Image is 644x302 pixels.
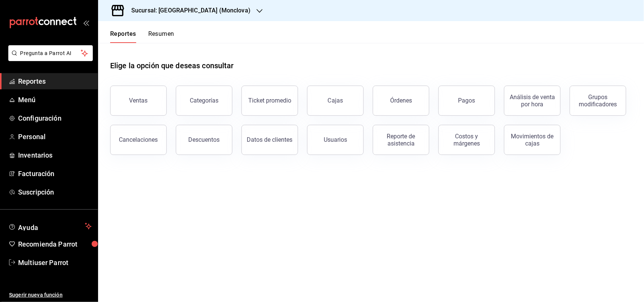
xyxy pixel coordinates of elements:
button: Movimientos de cajas [504,125,561,155]
button: Datos de clientes [241,125,298,155]
span: Configuración [18,113,92,123]
button: Categorías [176,86,232,116]
div: Usuarios [324,136,347,143]
button: Ticket promedio [241,86,298,116]
button: Usuarios [307,125,364,155]
span: Recomienda Parrot [18,239,92,249]
span: Suscripción [18,187,92,197]
span: Facturación [18,169,92,179]
button: Pagos [438,86,495,116]
button: Descuentos [176,125,232,155]
div: Cancelaciones [119,136,158,143]
button: Órdenes [373,86,429,116]
div: Órdenes [390,97,412,104]
a: Cajas [307,86,364,116]
button: Cancelaciones [110,125,167,155]
div: Reporte de asistencia [378,133,424,147]
span: Personal [18,132,92,142]
div: Ventas [129,97,148,104]
span: Pregunta a Parrot AI [20,49,81,57]
h3: Sucursal: [GEOGRAPHIC_DATA] (Monclova) [125,6,251,15]
div: Ticket promedio [248,97,291,104]
button: Costos y márgenes [438,125,495,155]
div: Grupos modificadores [575,94,621,108]
div: Costos y márgenes [443,133,490,147]
div: Descuentos [189,136,220,143]
button: Resumen [148,30,174,43]
div: Pagos [458,97,475,104]
button: Grupos modificadores [570,86,626,116]
div: Categorías [190,97,218,104]
button: Ventas [110,86,167,116]
span: Inventarios [18,150,92,160]
div: Datos de clientes [247,136,293,143]
button: Pregunta a Parrot AI [8,45,93,61]
div: Cajas [328,96,343,105]
button: Análisis de venta por hora [504,86,561,116]
span: Multiuser Parrot [18,258,92,268]
a: Pregunta a Parrot AI [5,55,93,63]
button: open_drawer_menu [83,20,89,26]
span: Sugerir nueva función [9,291,92,299]
button: Reportes [110,30,136,43]
button: Reporte de asistencia [373,125,429,155]
div: Análisis de venta por hora [509,94,556,108]
span: Menú [18,95,92,105]
div: navigation tabs [110,30,174,43]
h1: Elige la opción que deseas consultar [110,60,234,71]
div: Movimientos de cajas [509,133,556,147]
span: Ayuda [18,222,82,231]
span: Reportes [18,76,92,86]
